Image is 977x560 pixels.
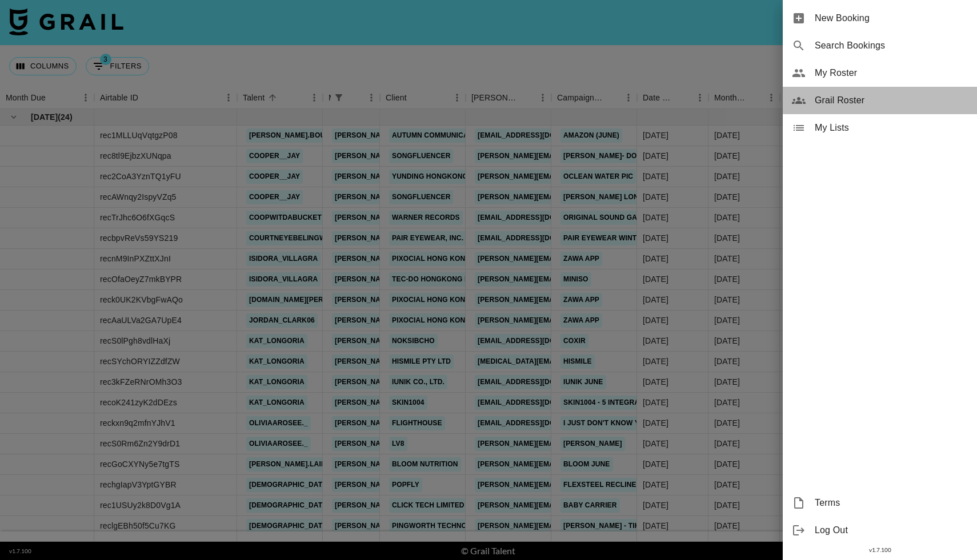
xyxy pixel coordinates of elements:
span: Log Out [815,523,968,537]
span: Grail Roster [815,94,968,107]
div: Log Out [783,517,977,544]
span: My Roster [815,66,968,80]
div: My Lists [783,114,977,142]
div: New Booking [783,5,977,32]
div: My Roster [783,59,977,87]
span: Search Bookings [815,39,968,53]
div: Terms [783,489,977,517]
span: My Lists [815,121,968,135]
div: v 1.7.100 [783,544,977,556]
div: Grail Roster [783,87,977,114]
div: Search Bookings [783,32,977,59]
span: New Booking [815,11,968,25]
span: Terms [815,496,968,510]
